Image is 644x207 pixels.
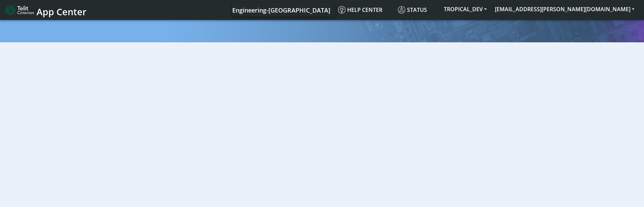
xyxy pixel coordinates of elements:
span: Engineering-[GEOGRAPHIC_DATA] [232,6,330,14]
a: Help center [335,3,395,17]
img: logo-telit-cinterion-gw-new.png [5,5,34,16]
button: TROPICAL_DEV [440,3,491,15]
span: Help center [338,6,382,14]
img: knowledge.svg [338,6,345,14]
button: [EMAIL_ADDRESS][PERSON_NAME][DOMAIN_NAME] [491,3,639,15]
a: Status [395,3,440,17]
a: App Center [5,3,86,17]
span: Status [398,6,427,14]
a: Your current platform instance [232,3,330,17]
span: App Center [37,5,87,18]
img: status.svg [398,6,405,14]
